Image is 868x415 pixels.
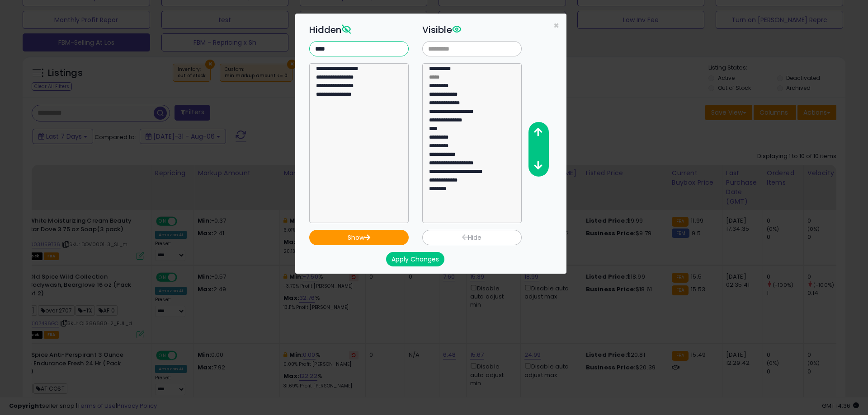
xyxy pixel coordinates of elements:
[309,23,409,37] h3: Hidden
[422,23,522,37] h3: Visible
[309,230,409,245] button: Show
[386,252,444,266] button: Apply Changes
[422,230,522,245] button: Hide
[553,19,559,32] span: ×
